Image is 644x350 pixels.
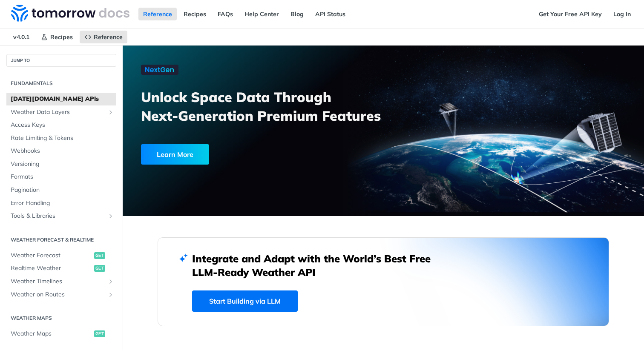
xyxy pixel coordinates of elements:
[80,31,127,43] a: Reference
[11,186,114,194] span: Pagination
[6,314,116,322] h2: Weather Maps
[11,5,129,22] img: Tomorrow.io Weather API Docs
[609,8,635,20] a: Log In
[107,278,114,285] button: Show subpages for Weather Timelines
[192,252,443,279] h2: Integrate and Adapt with the World’s Best Free LLM-Ready Weather API
[6,119,116,131] a: Access Keys
[94,252,105,259] span: get
[6,327,116,340] a: Weather Mapsget
[6,171,116,183] a: Formats
[192,290,298,312] a: Start Building via LLM
[6,288,116,301] a: Weather on RoutesShow subpages for Weather on Routes
[6,262,116,275] a: Realtime Weatherget
[6,236,116,244] h2: Weather Forecast & realtime
[141,144,209,165] div: Learn More
[11,251,92,260] span: Weather Forecast
[11,134,114,142] span: Rate Limiting & Tokens
[6,158,116,171] a: Versioning
[11,212,105,220] span: Tools & Libraries
[11,264,92,273] span: Realtime Weather
[240,8,284,20] a: Help Center
[11,147,114,155] span: Webhooks
[11,95,114,103] span: [DATE][DOMAIN_NAME] APIs
[11,121,114,129] span: Access Keys
[6,145,116,157] a: Webhooks
[11,160,114,168] span: Versioning
[138,8,177,20] a: Reference
[6,197,116,210] a: Error Handling
[6,249,116,262] a: Weather Forecastget
[94,265,105,272] span: get
[310,8,350,20] a: API Status
[11,108,105,117] span: Weather Data Layers
[11,173,114,181] span: Formats
[6,184,116,196] a: Pagination
[6,275,116,288] a: Weather TimelinesShow subpages for Weather Timelines
[36,31,78,43] a: Recipes
[141,88,393,125] h3: Unlock Space Data Through Next-Generation Premium Features
[286,8,308,20] a: Blog
[9,31,34,43] span: v4.0.1
[107,291,114,298] button: Show subpages for Weather on Routes
[11,277,105,286] span: Weather Timelines
[11,290,105,299] span: Weather on Routes
[6,106,116,119] a: Weather Data LayersShow subpages for Weather Data Layers
[179,8,211,20] a: Recipes
[6,54,116,67] button: JUMP TO
[6,132,116,145] a: Rate Limiting & Tokens
[50,33,73,41] span: Recipes
[534,8,607,20] a: Get Your Free API Key
[94,330,105,337] span: get
[107,213,114,219] button: Show subpages for Tools & Libraries
[141,65,178,75] img: NextGen
[6,210,116,222] a: Tools & LibrariesShow subpages for Tools & Libraries
[6,93,116,105] a: [DATE][DOMAIN_NAME] APIs
[213,8,238,20] a: FAQs
[11,330,92,338] span: Weather Maps
[94,33,123,41] span: Reference
[141,144,342,165] a: Learn More
[11,199,114,208] span: Error Handling
[6,80,116,87] h2: Fundamentals
[107,109,114,116] button: Show subpages for Weather Data Layers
